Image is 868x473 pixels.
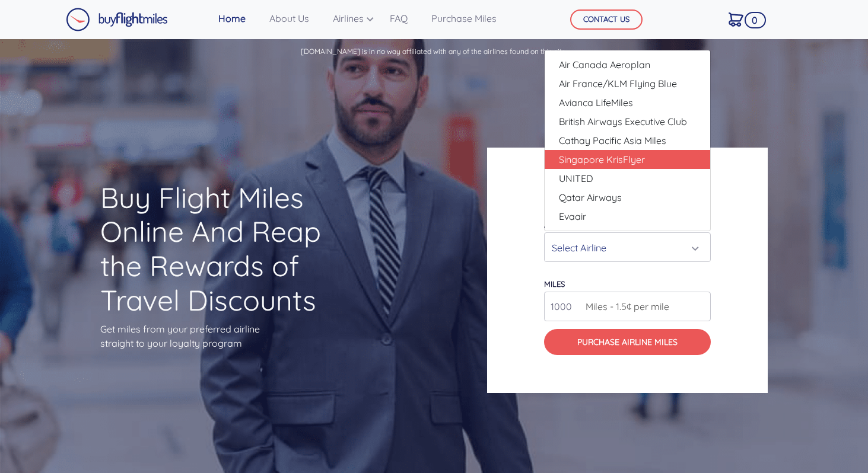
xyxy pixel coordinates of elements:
[552,237,696,259] div: Select Airline
[724,7,748,31] a: 0
[427,7,501,30] a: Purchase Miles
[66,5,168,34] a: Buy Flight Miles Logo
[559,171,593,186] span: UNITED
[559,57,650,72] span: Air Canada Aeroplan
[559,209,586,223] span: Evaair
[100,181,333,317] h1: Buy Flight Miles Online And Reap the Rewards of Travel Discounts
[66,8,168,31] img: Buy Flight Miles Logo
[265,7,314,30] a: About Us
[328,7,371,30] a: Airlines
[544,329,711,354] button: Purchase Airline Miles
[745,12,766,28] span: 0
[544,232,711,262] button: Select Airline
[729,12,743,27] img: Cart
[559,133,666,148] span: Cathay Pacific Asia Miles
[559,76,677,91] span: Air France/KLM Flying Blue
[559,95,633,110] span: Avianca LifeMiles
[544,279,565,289] label: miles
[559,152,645,167] span: Singapore KrisFlyer
[385,7,412,30] a: FAQ
[214,7,250,30] a: Home
[570,9,643,30] button: CONTACT US
[580,299,669,314] span: Miles - 1.5¢ per mile
[559,190,622,204] span: Qatar Airways
[559,114,687,129] span: British Airways Executive Club
[100,322,333,350] p: Get miles from your preferred airline straight to your loyalty program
